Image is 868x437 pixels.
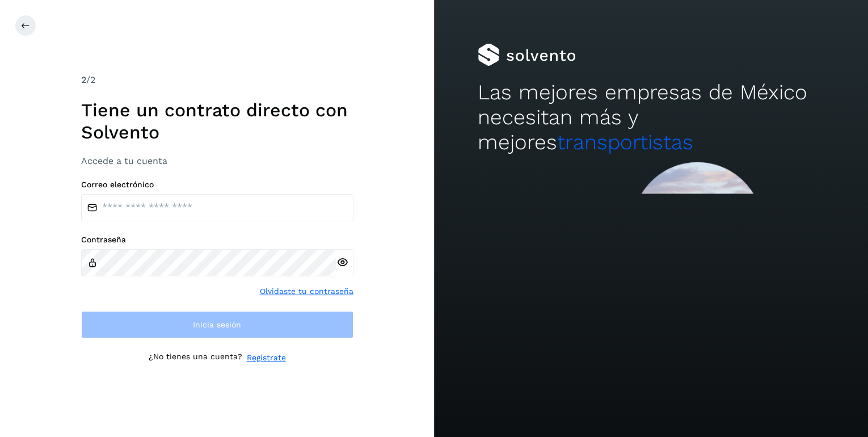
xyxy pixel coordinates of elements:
a: Regístrate [247,352,286,364]
span: transportistas [557,130,693,154]
a: Olvidaste tu contraseña [260,285,353,297]
p: ¿No tienes una cuenta? [149,352,242,364]
h2: Las mejores empresas de México necesitan más y mejores [478,80,825,156]
h1: Tiene un contrato directo con Solvento [81,99,353,143]
span: Inicia sesión [193,321,241,329]
button: Inicia sesión [81,311,353,338]
span: 2 [81,74,86,85]
label: Correo electrónico [81,180,353,190]
h3: Accede a tu cuenta [81,156,353,166]
label: Contraseña [81,235,353,245]
div: /2 [81,73,353,87]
